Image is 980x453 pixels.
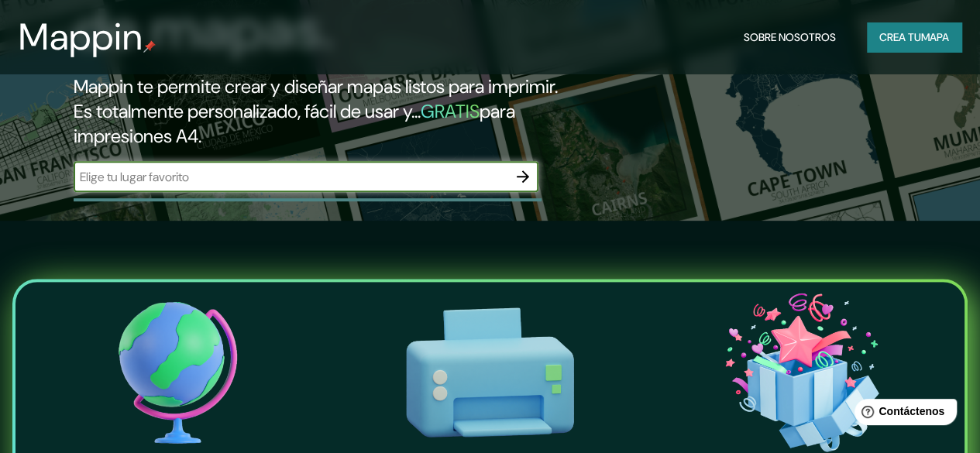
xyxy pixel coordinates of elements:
img: pin de mapeo [143,40,156,53]
input: Elige tu lugar favorito [74,168,507,186]
font: Mappin te permite crear y diseñar mapas listos para imprimir. [74,74,558,98]
font: Crea tu [879,30,921,44]
button: Sobre nosotros [738,22,842,52]
font: Es totalmente personalizado, fácil de usar y... [74,99,421,123]
font: Sobre nosotros [744,30,836,44]
font: para impresiones A4. [74,99,515,148]
button: Crea tumapa [867,22,961,52]
iframe: Lanzador de widgets de ayuda [842,393,963,436]
font: Mappin [19,12,143,61]
font: mapa [921,30,949,44]
font: GRATIS [421,99,480,123]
